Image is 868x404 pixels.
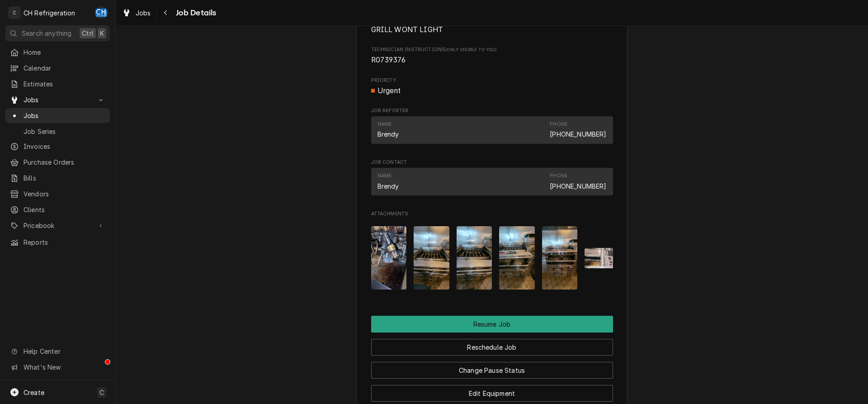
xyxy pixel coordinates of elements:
div: Button Group Row [371,333,613,356]
a: Home [5,45,110,60]
div: Button Group Row [371,379,613,402]
span: R0739376 [371,56,406,64]
span: Reason For Call [371,24,613,35]
div: Name [377,121,392,128]
a: [PHONE_NUMBER] [550,130,606,138]
button: Navigate back [159,5,173,20]
div: Phone [550,121,606,139]
div: Job Contact List [371,168,613,200]
div: Contact [371,168,613,195]
button: Edit Equipment [371,385,613,402]
a: Go to What's New [5,360,110,375]
a: Vendors [5,186,110,201]
img: kJTNqllTSXyy2MpfZwUR [371,226,407,290]
a: Jobs [118,5,155,20]
div: Name [377,172,392,180]
span: Technician Instructions [371,46,613,53]
span: C [99,388,104,397]
span: K [100,29,104,38]
a: Estimates [5,76,110,91]
span: Attachments [371,210,613,218]
span: Jobs [24,95,92,105]
span: Reports [24,238,105,247]
span: GRILL WONT LIGHT [371,25,443,34]
div: Brendy [377,129,399,139]
span: Help Center [24,347,104,356]
span: Calendar [24,63,105,73]
div: Priority [371,77,613,96]
div: Contact [371,116,613,144]
a: Purchase Orders [5,155,110,170]
a: Bills [5,171,110,185]
span: What's New [24,362,104,372]
button: Resume Job [371,316,613,333]
button: Reschedule Job [371,339,613,356]
a: Go to Pricebook [5,218,110,233]
div: Phone [550,121,567,128]
span: Priority [371,77,613,84]
div: Name [377,172,399,190]
span: Clients [24,205,105,214]
div: Name [377,121,399,139]
a: Go to Help Center [5,344,110,359]
div: Chris Hiraga's Avatar [95,6,108,19]
img: SprkCRjSz6p4iIHYLlD8 [414,226,449,290]
div: Job Reporter [371,107,613,148]
span: Ctrl [82,29,94,38]
a: Calendar [5,61,110,76]
div: C [8,6,21,19]
div: Brendy [377,181,399,191]
span: Home [24,48,105,57]
span: Job Contact [371,159,613,166]
div: Phone [550,172,606,190]
a: Jobs [5,108,110,123]
div: Attachments [371,210,613,297]
img: Dwu272nQSipHF0p60TRj [542,226,578,290]
img: muC4QyyDR4attcQeB9Ug [499,226,535,290]
div: CH Refrigeration [24,8,75,18]
img: i4yeFslQdqs3KU516XGK [585,248,620,268]
a: Job Series [5,124,110,139]
span: Attachments [371,219,613,297]
span: Priority [371,86,613,96]
button: Change Pause Status [371,362,613,379]
img: dhX3p365SBCrowwAsQKf [457,226,492,290]
span: Jobs [136,8,151,18]
span: Job Reporter [371,107,613,114]
span: Estimates [24,79,105,89]
div: Job Contact [371,159,613,200]
span: Job Series [24,127,105,136]
span: [object Object] [371,55,613,66]
div: Job Reporter List [371,116,613,148]
span: Jobs [24,111,105,120]
span: Vendors [24,189,105,199]
div: Button Group Row [371,356,613,379]
a: Clients [5,202,110,217]
div: Urgent [371,86,613,96]
span: Create [24,389,44,396]
a: Go to Jobs [5,92,110,107]
span: Pricebook [24,221,92,230]
a: Reports [5,235,110,250]
span: Bills [24,173,105,183]
span: Purchase Orders [24,157,105,167]
span: (Only Visible to You) [445,47,496,52]
span: Job Details [173,7,217,19]
div: CH [95,6,108,19]
span: Search anything [22,29,71,38]
div: [object Object] [371,46,613,66]
a: [PHONE_NUMBER] [550,182,606,190]
div: Button Group Row [371,316,613,333]
span: Invoices [24,142,105,151]
div: Phone [550,172,567,180]
a: Invoices [5,139,110,154]
button: Search anythingCtrlK [5,25,110,41]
